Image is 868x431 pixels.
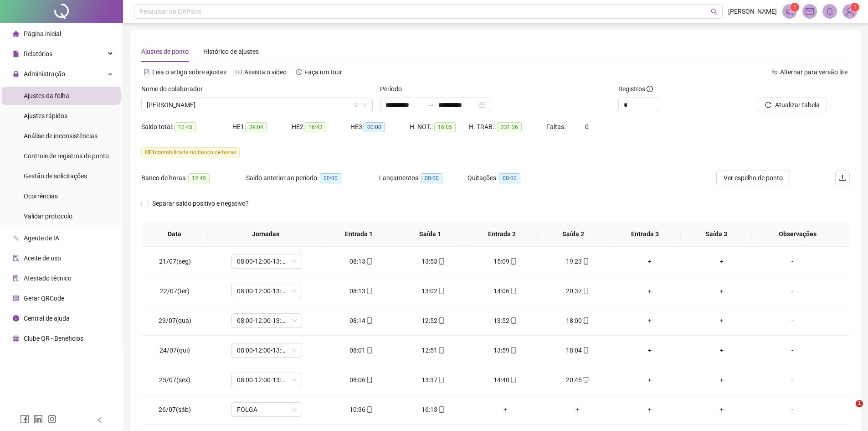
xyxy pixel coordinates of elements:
span: contabilizada no banco de horas [141,147,240,157]
span: gift [13,335,19,342]
span: Aceite de uso [24,254,61,262]
span: file-text [144,69,150,75]
span: 231:36 [497,122,522,132]
span: to [427,101,435,109]
span: mobile [509,377,517,383]
div: 18:04 [549,345,606,355]
button: Atualizar tabela [758,98,827,112]
span: mobile [582,317,589,324]
span: 1 [793,4,796,10]
div: - [765,345,819,355]
label: Período [380,84,408,94]
div: 13:52 [477,316,534,326]
div: 13:37 [404,375,462,385]
span: mobile [437,347,445,353]
span: linkedin [34,415,43,424]
span: Clube QR - Beneficios [24,335,83,342]
span: Ajustes rápidos [24,112,67,119]
span: 00:00 [499,173,520,183]
span: swap [771,69,778,75]
span: Ocorrências [24,192,58,200]
div: - [765,375,819,385]
span: Faça um tour [304,68,342,76]
div: 10:36 [332,405,390,415]
div: 12:51 [404,345,462,355]
span: Validar protocolo [24,213,72,220]
span: Ajustes da folha [24,92,69,99]
th: Saída 1 [395,222,466,247]
div: Banco de horas: [141,173,246,183]
span: 21/07(seg) [159,258,191,265]
span: history [296,69,302,75]
div: 08:01 [332,345,390,355]
span: mail [806,7,814,16]
div: + [621,405,678,415]
span: 39:04 [246,122,267,132]
span: mobile [509,317,517,324]
span: Atualizar tabela [775,100,820,110]
span: bell [826,7,834,16]
div: - [765,405,819,415]
div: + [693,256,750,266]
sup: Atualize o seu contato no menu Meus Dados [850,3,859,12]
div: 15:09 [477,256,534,266]
span: home [13,31,19,37]
span: mobile [365,258,373,265]
div: + [621,286,678,296]
div: 08:14 [332,316,390,326]
span: Gerar QRCode [24,295,64,302]
span: 08:00-12:00-13:00-18:00 [237,284,297,298]
div: + [621,316,678,326]
th: Entrada 2 [466,222,538,247]
div: HE 1: [232,122,292,132]
span: reload [765,102,771,108]
span: mobile [509,288,517,294]
span: 00:00 [364,122,385,132]
div: - [765,256,819,266]
span: 22/07(ter) [160,287,190,295]
th: Observações [752,222,843,247]
span: notification [786,7,794,16]
span: mobile [365,377,373,383]
div: HE 3: [350,122,410,132]
span: 23/07(qua) [159,317,191,324]
span: Atestado técnico [24,275,72,282]
span: Faltas: [546,123,567,130]
div: 08:13 [332,256,390,266]
div: + [549,405,606,415]
span: upload [839,174,846,182]
span: Alternar para versão lite [780,68,847,76]
span: mobile [365,317,373,324]
span: Página inicial [24,30,61,37]
span: mobile [365,288,373,294]
span: Observações [759,229,836,239]
div: + [693,345,750,355]
span: 16:05 [434,122,456,132]
div: 08:13 [332,286,390,296]
span: mobile [437,317,445,324]
span: mobile [582,288,589,294]
span: solution [13,275,19,281]
span: 26/07(sáb) [159,406,191,413]
div: + [693,375,750,385]
span: 1 [856,400,863,407]
span: lock [13,71,19,77]
span: 24/07(qui) [159,347,190,354]
span: mobile [437,377,445,383]
span: search [711,8,718,15]
th: Entrada 1 [323,222,395,247]
span: Agente de IA [24,234,59,242]
span: 0 [585,123,589,130]
sup: 1 [790,3,799,12]
span: 08:00-12:00-13:00-18:00 [237,343,297,357]
div: + [477,405,534,415]
div: - [765,286,819,296]
span: 08:00-12:00-13:00-18:00 [237,314,297,327]
label: Nome do colaborador [141,84,209,94]
div: Quitações: [467,173,556,183]
div: 20:45 [549,375,606,385]
span: mobile [509,258,517,265]
div: 18:00 [549,316,606,326]
div: 20:37 [549,286,606,296]
span: mobile [509,347,517,353]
